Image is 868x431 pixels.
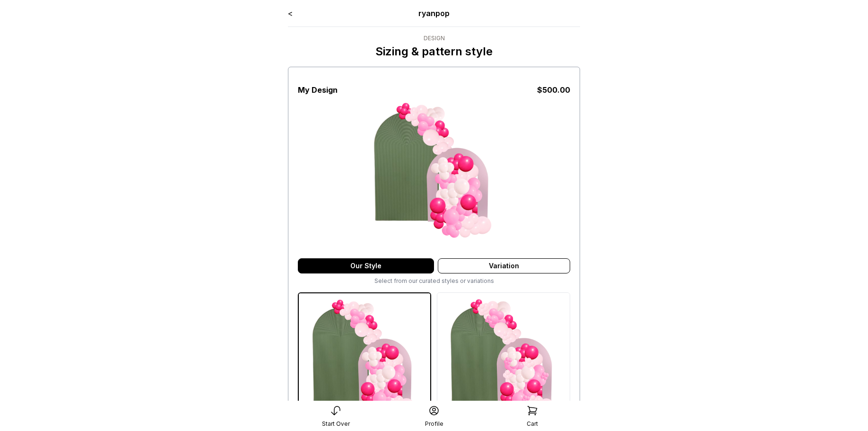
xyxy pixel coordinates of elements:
[358,96,510,247] img: Deluxe
[298,84,338,96] h3: My Design
[527,420,538,428] div: Cart
[298,277,570,285] div: Select from our curated styles or variations
[375,44,493,59] p: Sizing & pattern style
[288,9,293,18] a: <
[375,35,493,42] div: Design
[298,258,434,273] div: Our Style
[299,293,430,425] img: Deluxe
[322,420,350,428] div: Start Over
[347,8,522,19] div: ryanpop
[437,293,570,425] img: Luxury
[438,258,570,273] div: Variation
[425,420,443,428] div: Profile
[537,84,570,96] div: $ 500.00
